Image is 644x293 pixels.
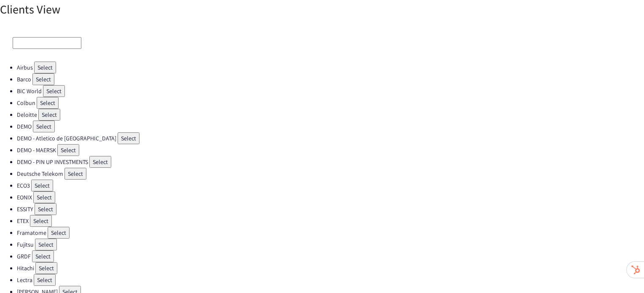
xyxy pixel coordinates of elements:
li: BIC World [17,85,644,97]
li: Fujitsu [17,239,644,250]
li: ECO3 [17,180,644,191]
button: Select [34,62,56,73]
button: Select [118,132,140,144]
button: Select [30,215,52,227]
button: Select [34,274,56,286]
li: Colbun [17,97,644,109]
button: Select [33,191,55,203]
li: Deutsche Telekom [17,168,644,180]
li: DEMO - Atletico de [GEOGRAPHIC_DATA] [17,132,644,144]
li: Lectra [17,274,644,286]
li: Framatome [17,227,644,239]
li: ETEX [17,215,644,227]
li: DEMO [17,121,644,132]
button: Select [33,121,55,132]
button: Select [35,203,56,215]
button: Select [43,85,65,97]
button: Select [35,262,57,274]
button: Select [64,168,86,180]
button: Select [31,180,53,191]
button: Select [57,144,79,156]
button: Select [32,73,54,85]
button: Select [37,97,59,109]
button: Select [35,239,57,250]
button: Select [89,156,111,168]
li: EONIX [17,191,644,203]
button: Select [38,109,60,121]
iframe: Chat Widget [602,253,644,293]
button: Select [32,250,54,262]
li: Hitachi [17,262,644,274]
li: DEMO - MAERSK [17,144,644,156]
li: Airbus [17,62,644,73]
li: Barco [17,73,644,85]
li: ESSITY [17,203,644,215]
li: Deloitte [17,109,644,121]
li: DEMO - PIN UP INVESTMENTS [17,156,644,168]
button: Select [48,227,70,239]
li: GRDF [17,250,644,262]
